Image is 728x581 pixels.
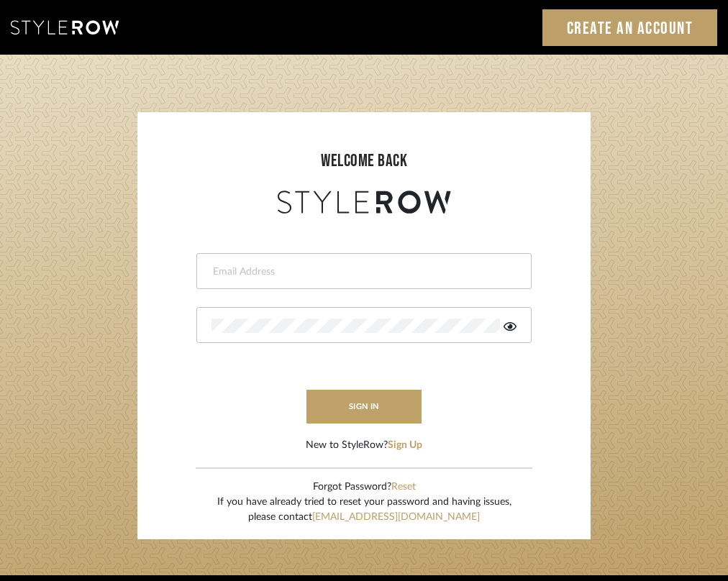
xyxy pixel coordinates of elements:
[542,9,718,46] a: Create an Account
[211,265,513,279] input: Email Address
[306,438,422,453] div: New to StyleRow?
[217,480,511,495] div: Forgot Password?
[312,512,480,522] a: [EMAIL_ADDRESS][DOMAIN_NAME]
[217,495,511,525] div: If you have already tried to reset your password and having issues, please contact
[152,148,576,174] div: welcome back
[388,438,422,453] button: Sign Up
[391,480,416,495] button: Reset
[306,390,422,424] button: sign in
